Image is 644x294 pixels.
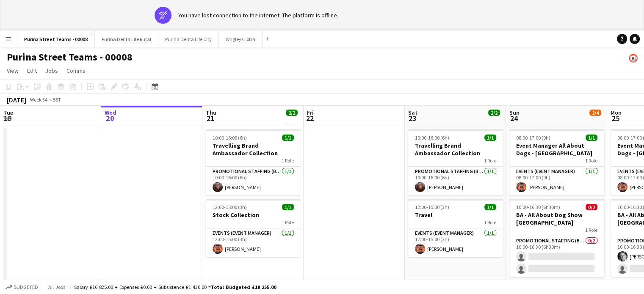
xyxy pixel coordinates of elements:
[47,284,67,290] span: All jobs
[484,219,496,225] span: 1 Role
[282,157,294,164] span: 1 Role
[516,135,550,141] span: 08:00-17:00 (9h)
[609,113,622,123] span: 25
[206,129,301,195] app-job-card: 10:00-16:00 (6h)1/1Travelling Brand Ambassador Collection1 RolePromotional Staffing (Brand Ambass...
[103,113,116,123] span: 20
[74,284,276,290] div: Salary £16 825.00 + Expenses £0.00 + Subsistence £1 430.00 =
[509,109,520,116] span: Sun
[307,109,314,116] span: Fri
[206,211,301,219] h3: Stock Collection
[2,113,13,123] span: 19
[408,211,503,219] h3: Travel
[488,110,500,116] span: 2/2
[7,67,19,74] span: View
[53,96,61,103] div: BST
[4,283,39,292] button: Budgeted
[286,117,299,123] div: 2 Jobs
[516,204,560,210] span: 10:00-16:30 (6h30m)
[45,67,58,74] span: Jobs
[3,65,22,76] a: View
[28,96,49,103] span: Week 34
[590,117,603,123] div: 3 Jobs
[509,211,604,226] h3: BA - All About Dog Show [GEOGRAPHIC_DATA]
[63,65,89,76] a: Comms
[7,51,133,63] h1: Purina Street Teams - 00008
[206,142,301,157] h3: Travelling Brand Ambassador Collection
[408,167,503,195] app-card-role: Promotional Staffing (Brand Ambassadors)1/110:00-16:00 (6h)[PERSON_NAME]
[286,110,298,116] span: 2/2
[509,142,604,157] h3: Event Manager All About Dogs - [GEOGRAPHIC_DATA]
[407,113,417,123] span: 23
[586,204,597,210] span: 0/2
[206,199,301,257] app-job-card: 12:00-15:00 (3h)1/1Stock Collection1 RoleEvents (Event Manager)1/112:00-15:00 (3h)[PERSON_NAME]
[489,117,502,123] div: 2 Jobs
[408,228,503,257] app-card-role: Events (Event Manager)1/112:00-15:00 (3h)[PERSON_NAME]
[508,113,520,123] span: 24
[219,31,263,47] button: Wrigleys Extra
[95,31,158,47] button: Purina Denta Life Rural
[3,109,13,116] span: Tue
[408,109,417,116] span: Sat
[7,96,26,104] div: [DATE]
[158,31,219,47] button: Purina Denta Life City
[611,109,622,116] span: Mon
[206,167,301,195] app-card-role: Promotional Staffing (Brand Ambassadors)1/110:00-16:00 (6h)[PERSON_NAME]
[206,109,216,116] span: Thu
[282,135,294,141] span: 1/1
[211,284,276,290] span: Total Budgeted £18 255.00
[206,228,301,257] app-card-role: Events (Event Manager)1/112:00-15:00 (3h)[PERSON_NAME]
[586,135,597,141] span: 1/1
[408,129,503,195] app-job-card: 10:00-16:00 (6h)1/1Travelling Brand Ambassador Collection1 RolePromotional Staffing (Brand Ambass...
[585,157,597,164] span: 1 Role
[105,109,116,116] span: Wed
[509,167,604,195] app-card-role: Events (Event Manager)1/108:00-17:00 (9h)[PERSON_NAME]
[17,31,95,47] button: Purina Street Teams - 00008
[415,135,449,141] span: 10:00-16:00 (6h)
[484,204,496,210] span: 1/1
[408,142,503,157] h3: Travelling Brand Ambassador Collection
[205,113,216,123] span: 21
[178,11,338,19] div: You have lost connection to the internet. The platform is offline.
[66,67,86,74] span: Comms
[306,113,314,123] span: 22
[509,129,604,195] app-job-card: 08:00-17:00 (9h)1/1Event Manager All About Dogs - [GEOGRAPHIC_DATA]1 RoleEvents (Event Manager)1/...
[408,199,503,257] app-job-card: 12:00-15:00 (3h)1/1Travel1 RoleEvents (Event Manager)1/112:00-15:00 (3h)[PERSON_NAME]
[585,227,597,233] span: 1 Role
[484,157,496,164] span: 1 Role
[484,135,496,141] span: 1/1
[14,284,38,290] span: Budgeted
[213,204,247,210] span: 12:00-15:00 (3h)
[509,199,604,277] app-job-card: 10:00-16:30 (6h30m)0/2BA - All About Dog Show [GEOGRAPHIC_DATA]1 RolePromotional Staffing (Brand ...
[589,110,601,116] span: 2/4
[509,236,604,277] app-card-role: Promotional Staffing (Brand Ambassadors)0/210:00-16:30 (6h30m)
[282,204,294,210] span: 1/1
[24,65,40,76] a: Edit
[282,219,294,225] span: 1 Role
[42,65,61,76] a: Jobs
[213,135,247,141] span: 10:00-16:00 (6h)
[415,204,449,210] span: 12:00-15:00 (3h)
[27,67,37,74] span: Edit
